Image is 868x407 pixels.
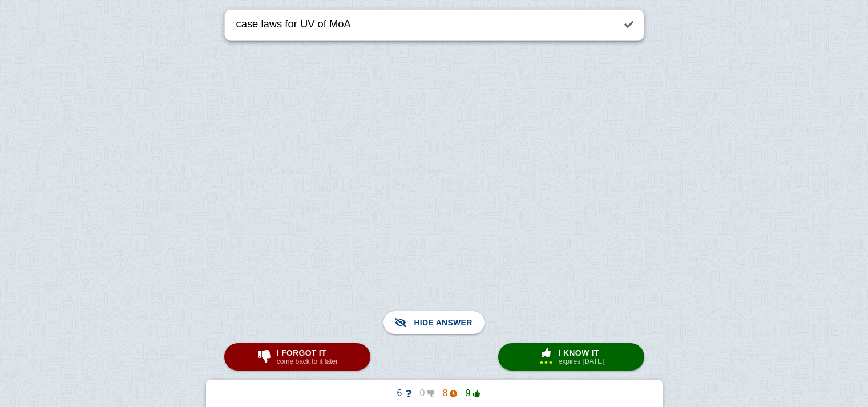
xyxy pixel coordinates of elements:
[277,348,338,357] span: I forgot it
[411,388,434,398] span: 0
[457,388,480,398] span: 9
[277,357,338,365] small: come back to it later
[383,311,484,334] button: Hide answer
[559,348,604,357] span: I know it
[434,388,457,398] span: 8
[389,388,411,398] span: 6
[234,10,614,40] textarea: case laws for UV of MoA
[498,343,644,371] button: I know itexpires [DATE]
[559,357,604,365] small: expires [DATE]
[380,384,489,402] button: 6089
[224,343,370,371] button: I forgot itcome back to it later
